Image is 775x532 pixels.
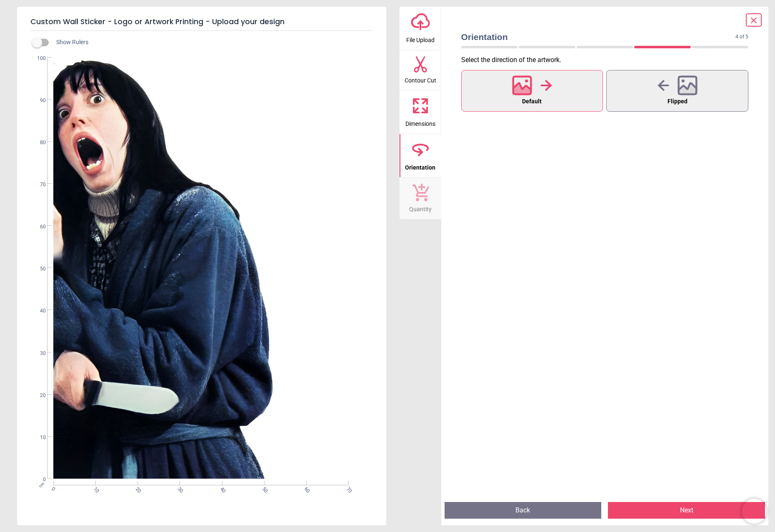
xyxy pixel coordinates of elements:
span: 70 [345,486,350,491]
button: File Upload [400,7,441,50]
span: Quantity [409,201,432,214]
p: Select the direction of the artwork . [461,55,755,65]
span: 10 [92,486,97,491]
button: Back [445,502,602,519]
span: Flipped [667,96,687,107]
span: 50 [260,486,266,491]
span: 40 [218,486,224,491]
button: Contour Cut [400,50,441,90]
span: 0 [30,476,46,483]
span: 20 [30,392,46,399]
span: Orientation [405,160,435,172]
span: 40 [30,307,46,315]
span: 50 [30,265,46,272]
span: 100 [30,55,46,62]
button: Orientation [400,134,441,177]
span: 4 of 5 [735,33,748,40]
button: Next [608,502,765,519]
span: 60 [302,486,308,491]
button: Flipped [606,70,748,112]
button: Dimensions [400,90,441,134]
span: File Upload [406,32,435,45]
span: 20 [134,486,139,491]
span: Default [522,96,542,107]
iframe: Brevo live chat [742,499,767,524]
span: 60 [30,223,46,230]
span: 30 [30,350,46,357]
span: Dimensions [405,116,435,128]
span: cm [38,481,45,489]
span: 70 [30,181,46,188]
h5: Custom Wall Sticker - Logo or Artwork Printing - Upload your design [30,13,373,31]
span: 30 [176,486,182,491]
button: Default [461,70,603,112]
span: Contour Cut [405,72,436,85]
div: Show Rulers [37,37,386,47]
span: Orientation [461,31,736,43]
span: 90 [30,97,46,104]
span: 10 [30,434,46,441]
span: 80 [30,139,46,146]
span: 0 [50,486,55,491]
button: Quantity [400,177,441,219]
